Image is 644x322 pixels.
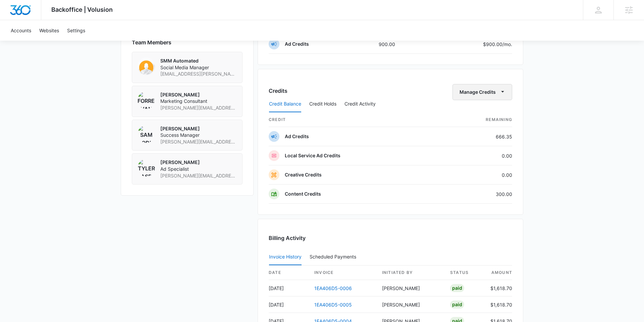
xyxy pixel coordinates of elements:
img: SMM Automated [138,57,155,75]
div: Paid [450,300,464,309]
button: Credit Activity [344,96,376,112]
span: Social Media Manager [160,64,237,71]
img: logo_orange.svg [11,11,16,16]
div: Keywords by Traffic [74,40,113,44]
p: [PERSON_NAME] [160,91,237,98]
a: Settings [63,20,89,41]
span: Marketing Consultant [160,98,237,105]
h3: Credits [269,87,287,95]
p: Creative Credits [285,171,322,178]
th: credit [269,113,441,127]
p: Content Credits [285,191,321,197]
a: 1EA406D5-0005 [314,302,352,308]
div: v 4.0.25 [19,11,33,16]
td: 300.00 [441,185,512,204]
a: Accounts [7,20,35,41]
span: [PERSON_NAME][EMAIL_ADDRESS][PERSON_NAME][DOMAIN_NAME] [160,105,237,111]
img: Sam Coduto [138,125,155,143]
div: Scheduled Payments [310,254,359,259]
td: 0.00 [441,146,512,165]
span: [PERSON_NAME][EMAIL_ADDRESS][PERSON_NAME][DOMAIN_NAME] [160,172,237,179]
td: 900.00 [373,35,431,54]
td: 0.00 [441,165,512,185]
img: tab_keywords_by_traffic_grey.svg [67,39,72,44]
span: Backoffice | Volusion [51,6,113,13]
th: invoice [309,266,377,280]
a: 1EA406D5-0006 [314,285,352,291]
td: [DATE] [269,296,309,313]
th: amount [485,266,512,280]
p: Ad Credits [285,41,309,47]
button: Credit Balance [269,96,301,112]
th: Remaining [441,113,512,127]
div: Paid [450,284,464,292]
img: tab_domain_overview_orange.svg [18,39,23,44]
th: date [269,266,309,280]
p: Ad Credits [285,133,309,140]
img: Tyler Rasdon [138,159,155,176]
td: [PERSON_NAME] [377,280,445,296]
p: [PERSON_NAME] [160,125,237,132]
td: $1,618.70 [485,296,512,313]
p: [PERSON_NAME] [160,159,237,166]
td: [DATE] [269,280,309,296]
a: Websites [35,20,63,41]
th: Initiated By [377,266,445,280]
div: Domain Overview [25,40,60,44]
span: [PERSON_NAME][EMAIL_ADDRESS][PERSON_NAME][DOMAIN_NAME] [160,138,237,145]
p: SMM Automated [160,57,237,64]
button: Credit Holds [309,96,336,112]
td: [PERSON_NAME] [377,296,445,313]
button: Manage Credits [452,84,512,100]
td: $1,618.70 [485,280,512,296]
td: 666.35 [441,127,512,146]
div: Domain: [DOMAIN_NAME] [17,17,74,23]
p: $900.00 [481,41,512,48]
span: /mo. [502,41,512,47]
span: [EMAIL_ADDRESS][PERSON_NAME][DOMAIN_NAME] [160,71,237,77]
p: Local Service Ad Credits [285,152,340,159]
span: Ad Specialist [160,166,237,172]
button: Invoice History [269,249,302,265]
img: website_grey.svg [11,17,16,23]
span: Success Manager [160,132,237,138]
img: Forrest Van Eck [138,91,155,109]
h3: Billing Activity [269,234,512,242]
th: status [445,266,485,280]
span: Team Members [132,38,171,46]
